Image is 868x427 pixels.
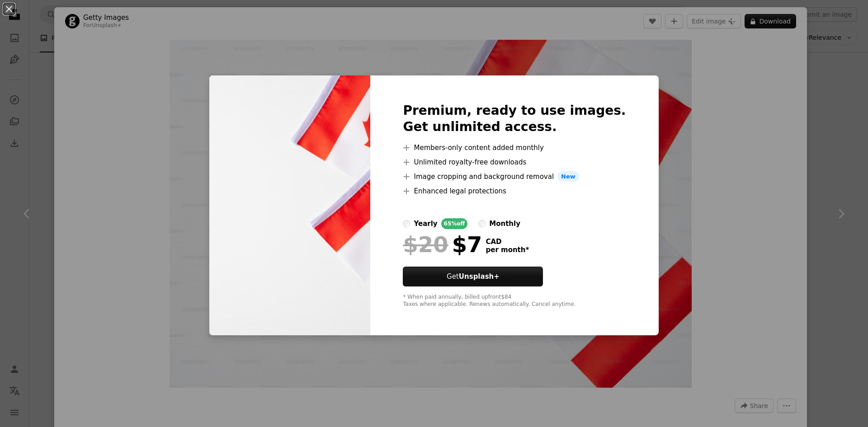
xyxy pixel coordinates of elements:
li: Unlimited royalty-free downloads [403,157,626,168]
li: Enhanced legal protections [403,186,626,197]
button: GetUnsplash+ [403,267,543,286]
span: per month * [486,246,529,254]
input: monthly [478,220,486,227]
input: yearly65%off [403,220,410,227]
li: Image cropping and background removal [403,171,626,182]
strong: Unsplash+ [459,272,500,281]
div: monthly [489,218,520,229]
span: $20 [403,233,448,256]
div: $7 [403,233,482,256]
li: Members-only content added monthly [403,142,626,153]
div: yearly [414,218,437,229]
h2: Premium, ready to use images. Get unlimited access. [403,103,626,135]
div: 65% off [441,218,468,229]
span: CAD [486,238,529,246]
img: premium_photo-1661645733376-19265935b7db [209,75,370,336]
span: New [557,171,579,182]
div: * When paid annually, billed upfront $84 Taxes where applicable. Renews automatically. Cancel any... [403,294,626,308]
